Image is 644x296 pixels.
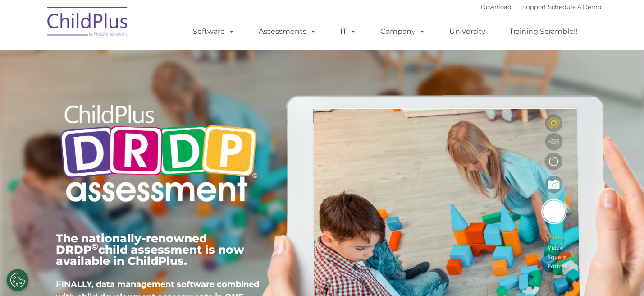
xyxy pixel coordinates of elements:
img: ChildPlus by Procare Solutions [43,0,133,46]
a: University [441,23,495,41]
a: Download [481,3,512,10]
a: Assessments [250,23,326,41]
button: Cookies Settings [6,269,29,291]
a: Support [523,3,547,10]
a: Training Scramble!! [501,23,587,41]
a: Company [372,23,435,41]
font: | [481,3,602,10]
a: IT [332,23,366,41]
span: The nationally-renowned DRDP child assessment is now available in ChildPlus. [56,231,245,268]
sup: © [92,241,99,252]
img: Copyright - DRDP Logo Light [56,92,261,217]
a: Software [184,23,244,41]
a: Schedule A Demo [548,3,602,10]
